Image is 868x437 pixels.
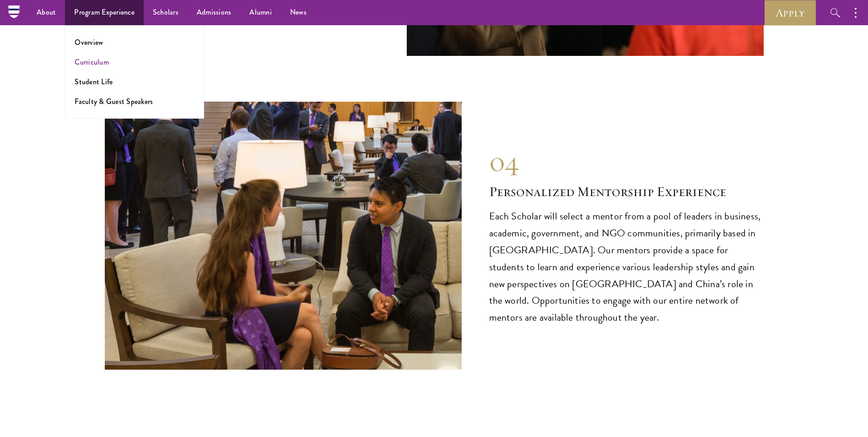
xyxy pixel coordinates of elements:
[489,208,764,327] p: Each Scholar will select a mentor from a pool of leaders in business, academic, government, and N...
[489,183,764,201] h2: Personalized Mentorship Experience
[75,57,109,67] a: Curriculum
[75,37,103,48] a: Overview
[75,96,153,107] a: Faculty & Guest Speakers
[489,145,764,178] div: 04
[75,76,113,87] a: Student Life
